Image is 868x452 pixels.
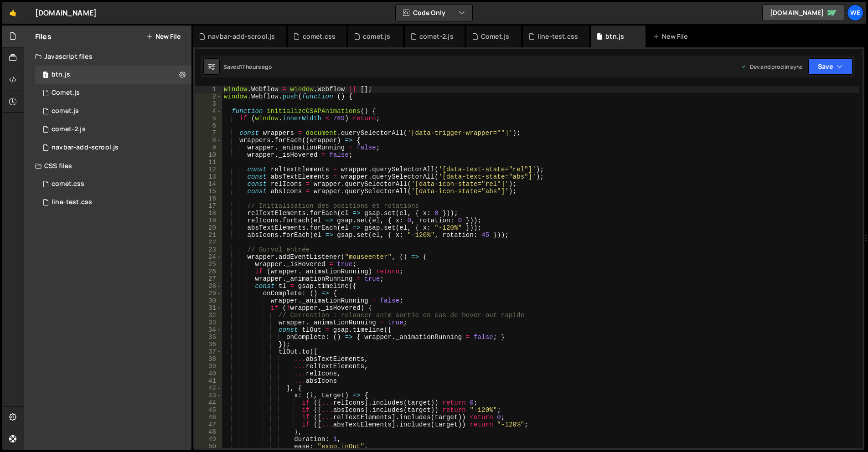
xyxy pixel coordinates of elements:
div: 36 [195,341,222,348]
div: Javascript files [24,47,191,66]
a: We [847,5,863,21]
div: 6 [195,122,222,129]
div: 12 [195,166,222,173]
a: 🤙 [2,2,24,24]
div: 16 [195,195,222,202]
div: 17 hours ago [240,63,272,71]
div: 17167/47401.js [35,66,191,84]
div: CSS files [24,157,191,175]
div: 42 [195,385,222,392]
div: 26 [195,268,222,275]
div: 43 [195,392,222,399]
div: 14 [195,180,222,188]
div: 17167/47408.css [35,175,191,193]
div: Comet.js [52,89,80,97]
div: New File [653,32,691,41]
div: 25 [195,261,222,268]
div: line-test.css [537,32,578,41]
div: 17167/47407.js [35,102,191,120]
button: New File [146,33,181,40]
div: 29 [195,290,222,297]
div: 17167/47405.js [35,120,191,139]
div: 28 [195,282,222,290]
div: 27 [195,275,222,282]
div: comet.css [52,180,84,188]
div: 17167/47443.js [35,139,191,157]
div: 34 [195,326,222,334]
div: 40 [195,370,222,377]
div: 22 [195,239,222,246]
div: comet.js [52,107,79,115]
h2: Files [35,31,52,41]
div: btn.js [605,32,624,41]
div: 48 [195,428,222,436]
div: 18 [195,210,222,217]
span: 1 [43,72,48,79]
div: 37 [195,348,222,355]
div: 47 [195,421,222,428]
div: 46 [195,414,222,421]
button: Code Only [396,5,472,21]
div: 17 [195,202,222,210]
div: 8 [195,137,222,144]
button: Save [808,58,852,75]
div: 17167/47403.css [35,193,191,211]
div: 38 [195,355,222,363]
div: 49 [195,436,222,443]
div: btn.js [52,71,70,79]
div: comet-2.js [52,125,86,134]
div: 7 [195,129,222,137]
div: 13 [195,173,222,180]
div: 21 [195,231,222,239]
div: comet.js [363,32,390,41]
div: 17167/47404.js [35,84,191,102]
div: 20 [195,224,222,231]
div: 4 [195,108,222,115]
div: navbar-add-scrool.js [208,32,275,41]
a: [DOMAIN_NAME] [762,5,844,21]
div: 9 [195,144,222,151]
div: 31 [195,304,222,312]
div: Dev and prod in sync [741,63,803,71]
div: 1 [195,86,222,93]
div: 39 [195,363,222,370]
div: 41 [195,377,222,385]
div: comet-2.js [419,32,454,41]
div: 15 [195,188,222,195]
div: 5 [195,115,222,122]
div: 33 [195,319,222,326]
div: 45 [195,406,222,414]
div: comet.css [303,32,336,41]
div: 35 [195,334,222,341]
div: 3 [195,100,222,108]
div: [DOMAIN_NAME] [35,7,97,18]
div: 24 [195,253,222,261]
div: 50 [195,443,222,450]
div: 2 [195,93,222,100]
div: 19 [195,217,222,224]
div: 23 [195,246,222,253]
div: navbar-add-scrool.js [52,144,119,152]
div: line-test.css [52,198,92,206]
div: 11 [195,159,222,166]
div: 30 [195,297,222,304]
div: Saved [223,63,272,71]
div: Comet.js [481,32,509,41]
div: 32 [195,312,222,319]
div: 10 [195,151,222,159]
div: 44 [195,399,222,406]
